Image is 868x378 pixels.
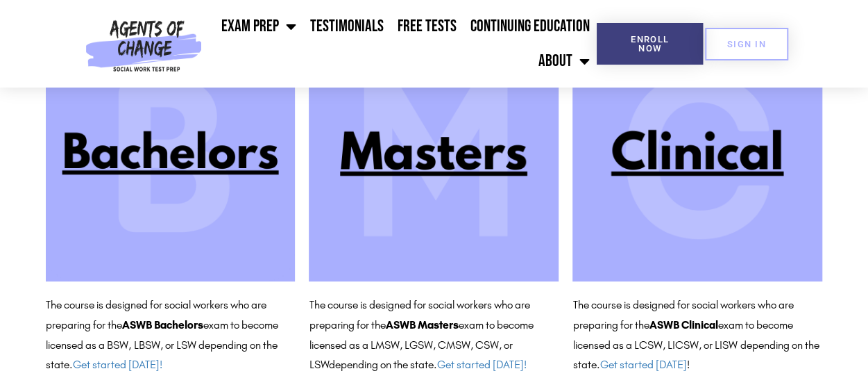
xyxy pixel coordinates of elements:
[531,44,597,79] a: About
[122,318,203,331] b: ASWB Bachelors
[727,40,766,49] span: SIGN IN
[597,23,703,65] a: Enroll Now
[73,358,162,371] a: Get started [DATE]!
[599,358,686,371] a: Get started [DATE]
[649,318,717,331] b: ASWB Clinical
[596,358,689,371] span: . !
[436,358,526,371] a: Get started [DATE]!
[463,9,597,44] a: Continuing Education
[619,35,681,53] span: Enroll Now
[391,9,463,44] a: Free Tests
[214,9,303,44] a: Exam Prep
[309,295,559,375] p: The course is designed for social workers who are preparing for the exam to become licensed as a ...
[572,295,822,375] p: The course is designed for social workers who are preparing for the exam to become licensed as a ...
[385,318,458,331] b: ASWB Masters
[705,28,788,60] a: SIGN IN
[303,9,391,44] a: Testimonials
[46,295,296,375] p: The course is designed for social workers who are preparing for the exam to become licensed as a ...
[328,358,526,371] span: depending on the state.
[207,9,597,79] nav: Menu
